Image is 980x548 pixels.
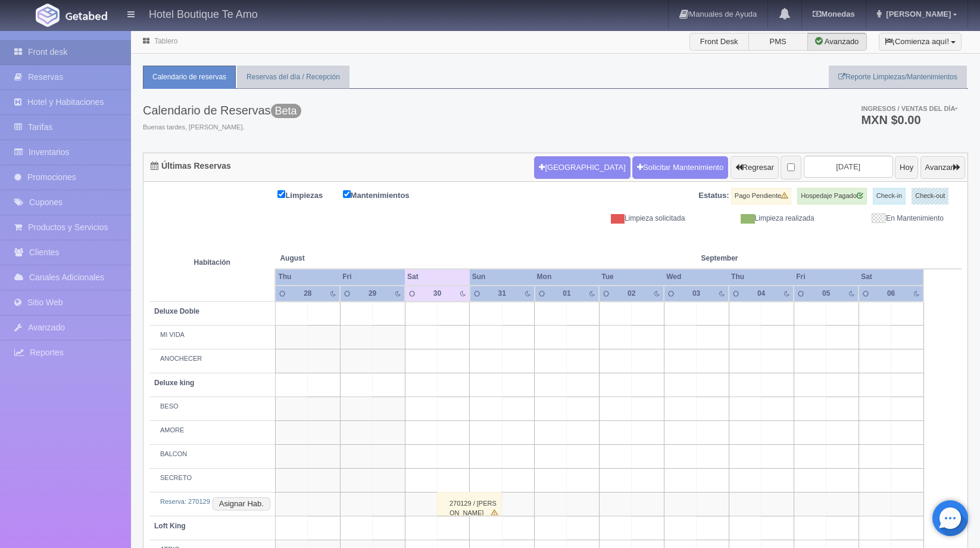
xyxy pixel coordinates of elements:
[194,258,230,267] strong: Habitación
[154,379,194,387] b: Deluxe king
[794,269,859,285] th: Fri
[343,188,427,202] label: Mantenimientos
[143,66,236,89] a: Calendario de reservas
[154,402,270,411] div: BESO
[748,33,808,51] label: PMS
[859,269,923,285] th: Sat
[405,269,470,285] th: Sat
[298,289,317,299] div: 28
[912,188,948,205] label: Check-out
[437,492,501,516] div: 270129 / [PERSON_NAME]
[363,289,382,299] div: 29
[861,114,957,126] h3: MXN $0.00
[881,289,901,299] div: 06
[275,269,340,285] th: Thu
[664,269,729,285] th: Wed
[65,11,107,20] img: Getabed
[535,269,600,285] th: Mon
[427,289,447,299] div: 30
[277,188,341,202] label: Limpiezas
[36,4,60,27] img: Getabed
[154,330,270,340] div: MI VIDA
[534,156,630,179] button: [GEOGRAPHIC_DATA]
[599,269,664,285] th: Tue
[557,289,576,299] div: 01
[343,190,351,198] input: Mantenimientos
[154,450,270,459] div: BALCON
[340,269,405,285] th: Fri
[861,105,957,112] span: Ingresos / Ventas del día
[271,104,301,118] span: Beta
[823,213,953,224] div: En Mantenimiento
[829,66,967,89] a: Reporte Limpiezas/Mantenimientos
[564,213,694,224] div: Limpieza solicitada
[879,33,962,51] button: ¡Comienza aquí!
[154,426,270,435] div: AMORE
[143,123,301,132] span: Buenas tardes, [PERSON_NAME].
[632,156,728,179] a: Solicitar Mantenimiento
[143,104,301,117] h3: Calendario de Reservas
[816,289,836,299] div: 05
[213,497,270,510] button: Asignar Hab.
[920,156,965,179] button: Avanzar
[154,522,186,530] b: Loft King
[813,10,854,18] b: Monedas
[731,188,791,205] label: Pago Pendiente
[873,188,906,205] label: Check-in
[280,253,400,264] span: August
[149,6,258,21] h4: Hotel Boutique Te Amo
[492,289,512,299] div: 31
[151,162,231,171] h4: Últimas Reservas
[729,269,794,285] th: Thu
[883,10,951,18] span: [PERSON_NAME]
[277,190,285,198] input: Limpiezas
[237,66,349,89] a: Reservas del día / Recepción
[154,473,270,483] div: SECRETO
[160,498,210,505] a: Reserva: 270129
[686,289,706,299] div: 03
[622,289,641,299] div: 02
[895,156,918,179] button: Hoy
[797,188,867,205] label: Hospedaje Pagado
[731,156,779,179] button: Regresar
[807,33,867,51] label: Avanzado
[694,213,823,224] div: Limpieza realizada
[154,37,177,45] a: Tablero
[154,354,270,364] div: ANOCHECER
[154,307,199,315] b: Deluxe Doble
[751,289,771,299] div: 04
[689,33,749,51] label: Front Desk
[698,190,729,202] label: Estatus:
[470,269,535,285] th: Sun
[701,253,822,264] span: September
